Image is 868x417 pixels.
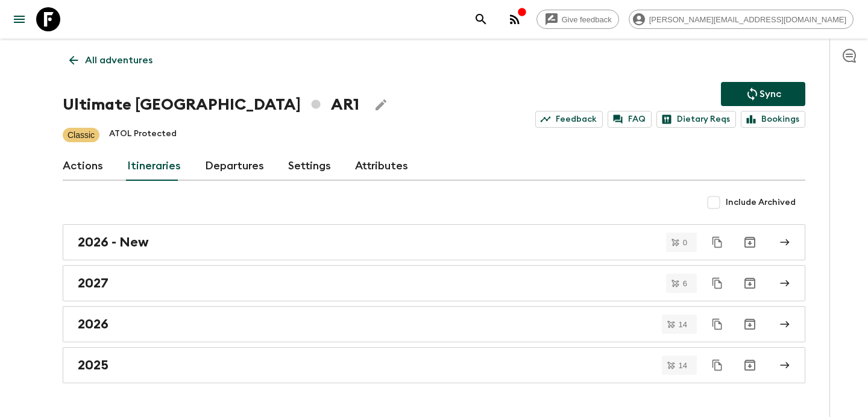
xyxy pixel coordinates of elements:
p: Sync [759,87,781,101]
h2: 2025 [78,357,108,373]
a: FAQ [608,111,652,128]
a: All adventures [63,48,159,72]
h2: 2026 [78,316,108,332]
a: 2027 [63,265,805,301]
button: Archive [738,353,762,377]
button: Edit Adventure Title [369,93,393,117]
a: Attributes [355,152,408,181]
button: Duplicate [706,231,728,253]
a: 2025 [63,347,805,383]
span: 0 [676,239,694,246]
span: [PERSON_NAME][EMAIL_ADDRESS][DOMAIN_NAME] [643,15,853,24]
a: Bookings [741,111,805,128]
a: 2026 - New [63,224,805,260]
a: Give feedback [536,10,619,29]
button: Duplicate [706,272,728,294]
a: 2026 [63,306,805,342]
span: Include Archived [726,196,796,208]
span: 6 [676,280,694,287]
button: Archive [738,271,762,295]
button: Duplicate [706,313,728,335]
a: Actions [63,152,103,181]
div: [PERSON_NAME][EMAIL_ADDRESS][DOMAIN_NAME] [629,10,854,29]
p: ATOL Protected [109,128,177,142]
p: Classic [68,129,95,141]
a: Dietary Reqs [656,111,736,128]
button: Archive [738,230,762,254]
p: All adventures [85,53,153,67]
button: Duplicate [706,354,728,376]
button: menu [7,7,31,31]
h2: 2026 - New [78,234,149,250]
h1: Ultimate [GEOGRAPHIC_DATA] AR1 [63,93,359,117]
span: 14 [671,321,694,328]
a: Feedback [535,111,603,128]
button: search adventures [469,7,493,31]
a: Departures [205,152,264,181]
a: Settings [288,152,331,181]
span: Give feedback [555,15,618,24]
span: 14 [671,362,694,369]
button: Sync adventure departures to the booking engine [721,82,805,106]
button: Archive [738,312,762,336]
a: Itineraries [127,152,181,181]
h2: 2027 [78,275,108,291]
